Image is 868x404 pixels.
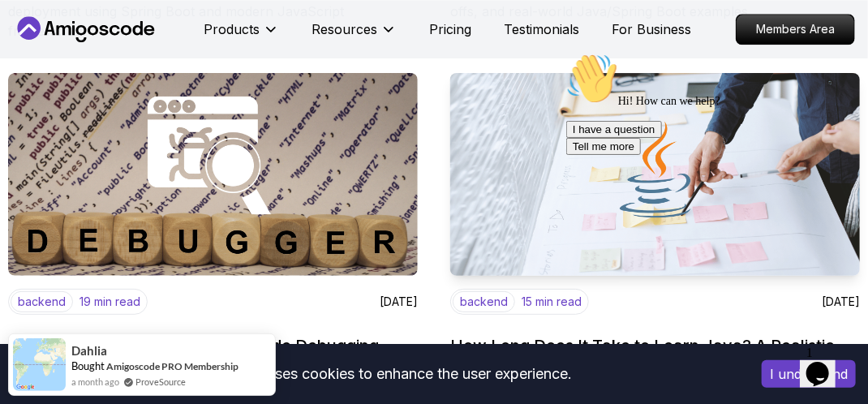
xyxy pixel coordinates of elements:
p: 15 min read [522,294,582,310]
iframe: chat widget [560,46,852,331]
p: 19 min read [79,294,140,310]
button: Accept cookies [762,360,856,388]
p: backend [11,291,73,312]
button: Products [204,19,279,52]
img: provesource social proof notification image [13,338,66,391]
span: Dahlia [71,344,107,358]
p: [DATE] [380,294,418,310]
a: ProveSource [135,375,186,389]
span: a month ago [71,375,119,389]
p: backend [453,291,515,312]
img: :wave: [6,6,58,58]
span: Bought [71,359,105,372]
h2: How to Use Java Visualizer for Code Debugging and Learning [8,334,408,380]
a: Pricing [429,19,471,39]
button: I have a question [6,75,102,92]
a: Amigoscode PRO Membership [106,360,238,372]
iframe: chat widget [800,339,852,388]
div: 👋Hi! How can we help?I have a questionTell me more [6,6,299,109]
span: Hi! How can we help? [6,49,161,61]
p: Products [204,19,260,39]
button: Tell me more [6,92,81,109]
a: For Business [612,19,691,39]
p: Members Area [737,15,854,44]
p: Resources [312,19,377,39]
img: image [8,73,418,276]
a: Members Area [736,14,855,45]
button: Resources [312,19,397,52]
div: This website uses cookies to enhance the user experience. [12,356,737,392]
a: Testimonials [504,19,579,39]
h2: How Long Does It Take to Learn Java? A Realistic Timeline [450,334,850,380]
